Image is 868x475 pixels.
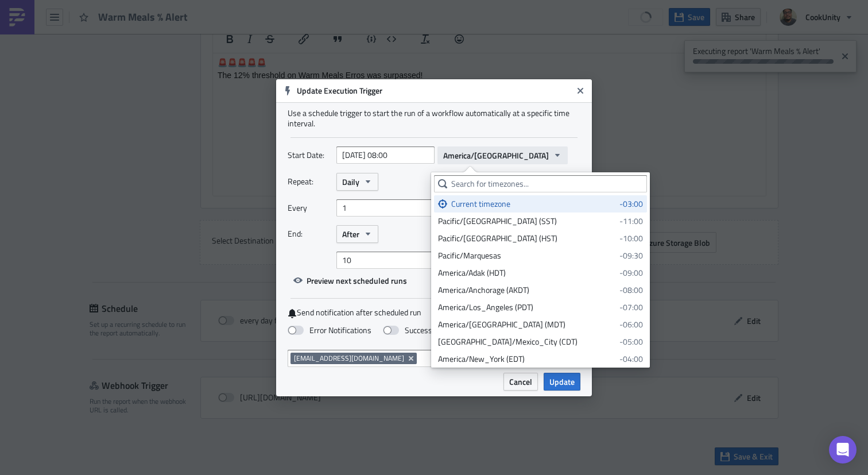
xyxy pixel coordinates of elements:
[438,284,615,296] div: America/Anchorage (AKDT)
[829,436,857,464] div: Open Intercom Messenger
[438,267,615,279] div: America/Adak (HDT)
[503,373,538,391] button: Cancel
[438,336,615,347] div: [GEOGRAPHIC_DATA]/Mexico_City (CDT)
[288,325,371,335] label: Error Notifications
[549,376,575,388] span: Update
[619,319,643,330] span: -06:00
[619,284,643,296] span: -08:00
[288,146,331,164] label: Start Date:
[434,175,647,192] input: Search for timezones...
[619,302,643,313] span: -07:00
[619,353,643,365] span: -04:00
[5,5,548,26] body: Rich Text Area. Press ALT-0 for help.
[297,86,572,96] h6: Update Execution Trigger
[288,173,331,190] label: Repeat:
[619,198,643,210] span: -03:00
[288,225,331,242] label: End:
[438,302,615,313] div: America/Los_Angeles (PDT)
[619,233,643,244] span: -10:00
[5,5,548,14] p: 🚨🚨🚨🚨🚨
[342,176,359,188] span: Daily
[619,250,643,261] span: -09:30
[438,250,615,261] div: Pacific/Marquesas
[294,354,404,363] span: [EMAIL_ADDRESS][DOMAIN_NAME]
[544,373,580,391] button: Update
[336,146,435,164] input: YYYY-MM-DD HH:mm
[406,353,417,364] button: Remove Tag
[288,199,331,217] label: Every
[336,173,378,191] button: Daily
[383,325,477,335] label: Success Notifications
[451,198,615,210] div: Current timezone
[288,108,580,129] div: Use a schedule trigger to start the run of a workflow automatically at a specific time interval.
[307,275,407,287] span: Preview next scheduled runs
[619,267,643,279] span: -09:00
[619,215,643,227] span: -11:00
[437,146,568,164] button: America/[GEOGRAPHIC_DATA]
[5,17,548,26] p: The 12% threshold on Warm Meals Erros was surpassed!
[509,376,532,388] span: Cancel
[443,149,549,161] span: America/[GEOGRAPHIC_DATA]
[572,82,589,99] button: Close
[438,215,615,227] div: Pacific/[GEOGRAPHIC_DATA] (SST)
[438,319,615,330] div: America/[GEOGRAPHIC_DATA] (MDT)
[288,307,580,318] label: Send notification after scheduled run
[342,228,359,240] span: After
[438,233,615,244] div: Pacific/[GEOGRAPHIC_DATA] (HST)
[288,272,413,289] button: Preview next scheduled runs
[619,336,643,347] span: -05:00
[438,353,615,365] div: America/New_York (EDT)
[336,225,378,243] button: After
